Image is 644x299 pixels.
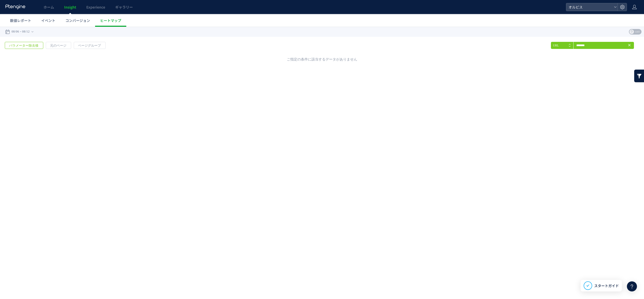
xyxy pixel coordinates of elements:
[65,18,90,23] span: コンバージョン
[567,3,612,11] span: オルビス
[46,15,70,22] span: 元のページ
[5,30,639,35] div: ご指定の条件に該当するデータがありません
[10,18,31,23] span: 数値レポート
[5,15,43,22] a: パラメーター除去後
[551,15,573,22] li: URL
[41,18,55,23] span: イベント
[100,18,121,23] span: ヒートマップ
[44,5,54,10] span: ホーム
[46,15,71,22] a: 元のページ
[74,15,106,22] a: ページグループ
[64,5,76,10] span: Insight
[5,15,43,22] span: パラメーター除去後
[634,2,641,8] span: OFF
[115,5,133,10] span: ギャラリー
[86,5,105,10] span: Experience
[594,283,619,288] span: スタートガイド
[74,15,105,22] span: ページグループ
